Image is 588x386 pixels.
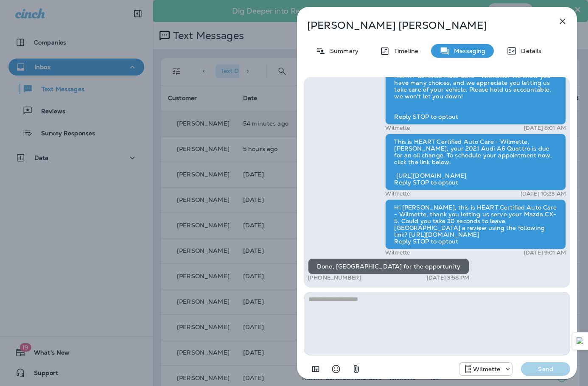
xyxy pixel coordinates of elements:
p: [DATE] 9:01 AM [524,249,566,256]
p: [DATE] 3:58 PM [427,274,469,281]
p: Details [517,48,541,54]
p: [DATE] 8:01 AM [524,125,566,131]
button: Select an emoji [328,361,344,378]
p: [PHONE_NUMBER] [308,274,361,281]
div: This is HEART Certified Auto Care - Wilmette, [PERSON_NAME], your 2021 Audi A6 Quattro is due for... [385,134,566,190]
p: Summary [326,48,358,54]
p: Messaging [450,48,485,54]
div: Hi [PERSON_NAME]! Thank you so much for choosing HEART Certified Auto Care - Wilmette. We know yo... [385,61,566,125]
p: Wilmette [385,190,410,197]
button: Add in a premade template [307,361,324,378]
p: Timeline [390,48,418,54]
p: Wilmette [385,249,410,256]
img: Detect Auto [577,337,584,345]
p: [DATE] 10:23 AM [521,190,566,197]
p: Wilmette [385,125,410,131]
div: Hi [PERSON_NAME], this is HEART Certified Auto Care - Wilmette, thank you letting us serve your M... [385,199,566,249]
p: Wilmette [473,366,500,372]
div: +1 (847) 865-9557 [459,364,512,374]
div: Done, [GEOGRAPHIC_DATA] for the opportunity [308,258,469,274]
p: [PERSON_NAME] [PERSON_NAME] [307,20,539,31]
